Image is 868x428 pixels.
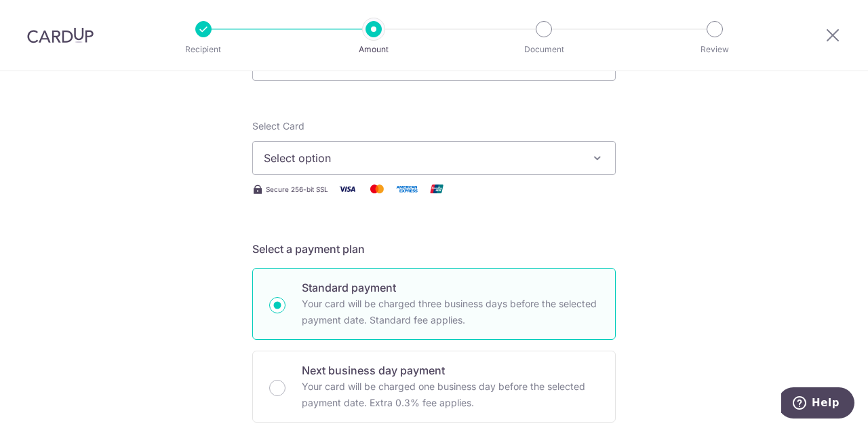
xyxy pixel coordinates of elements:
p: Review [665,43,765,56]
img: Union Pay [423,180,450,197]
span: translation missing: en.payables.payment_networks.credit_card.summary.labels.select_card [252,120,304,132]
img: Visa [334,180,361,197]
p: Next business day payment [302,362,599,378]
span: Secure 256-bit SSL [266,184,328,195]
p: Standard payment [302,279,599,296]
img: CardUp [27,27,94,43]
p: Your card will be charged one business day before the selected payment date. Extra 0.3% fee applies. [302,378,599,411]
img: Mastercard [363,180,391,197]
p: Amount [323,43,424,56]
img: American Express [393,180,420,197]
span: Select option [264,150,580,166]
button: Select option [252,141,616,175]
p: Recipient [153,43,254,56]
p: Document [494,43,594,56]
h5: Select a payment plan [252,241,616,257]
iframe: Opens a widget where you can find more information [781,387,854,421]
p: Your card will be charged three business days before the selected payment date. Standard fee appl... [302,296,599,328]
